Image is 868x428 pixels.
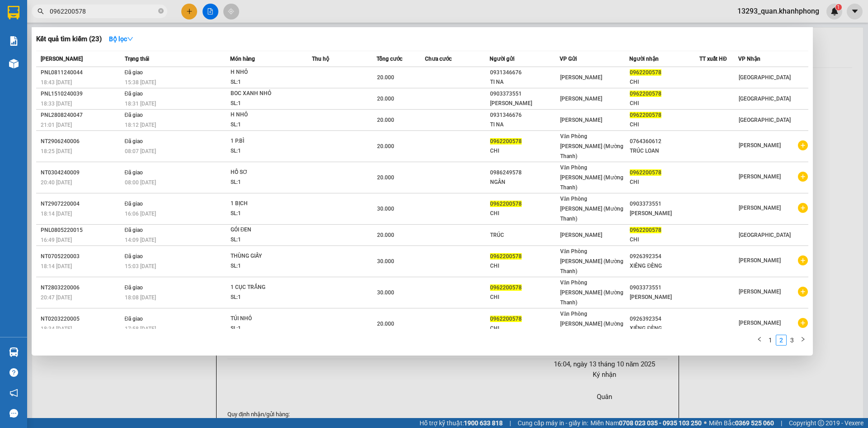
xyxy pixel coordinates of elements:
span: 14:09 [DATE] [125,237,156,243]
span: 0962200578 [490,201,522,207]
span: Đã giao [125,253,143,260]
span: 18:14 [DATE] [41,211,72,217]
button: Bộ lọcdown [102,32,141,46]
span: [PERSON_NAME] [560,232,602,238]
span: question-circle [9,368,18,377]
div: NT0705220003 [41,252,122,261]
div: 0926392354 [630,252,699,261]
span: 18:08 [DATE] [125,294,156,301]
li: 1 [765,335,776,346]
div: SL: 1 [231,261,298,271]
img: logo-vxr [8,6,19,19]
span: 0962200578 [490,284,522,291]
div: CHI [630,77,699,87]
span: 18:34 [DATE] [41,326,72,332]
span: [PERSON_NAME] [739,142,781,149]
div: CHI [490,293,559,302]
span: Văn Phòng [PERSON_NAME] (Mường Thanh) [560,164,623,191]
span: plus-circle [798,318,808,328]
span: plus-circle [798,203,808,213]
span: Văn Phòng [PERSON_NAME] (Mường Thanh) [560,311,623,337]
span: 16:06 [DATE] [125,211,156,217]
span: Đã giao [125,284,143,291]
span: [PERSON_NAME] [41,56,83,62]
span: VP Nhận [738,56,760,62]
div: NT2907220004 [41,199,122,209]
span: [PERSON_NAME] [560,74,602,81]
span: Món hàng [230,56,255,62]
div: 0931346676 [490,68,559,77]
div: TÚI NHỎ [231,314,298,324]
span: 17:58 [DATE] [125,326,156,332]
div: 0986249578 [490,168,559,178]
span: 0962200578 [490,316,522,322]
span: 18:14 [DATE] [41,263,72,269]
span: plus-circle [798,255,808,265]
div: CHI [630,99,699,108]
div: BOC XANH NHỎ [231,89,298,99]
div: NT2906240006 [41,137,122,146]
div: HỒ SƠ [231,168,298,178]
span: Văn Phòng [PERSON_NAME] (Mường Thanh) [560,279,623,306]
img: warehouse-icon [9,347,19,357]
li: 2 [776,335,787,346]
span: TT xuất HĐ [699,56,727,62]
span: Người nhận [629,56,659,62]
img: warehouse-icon [9,59,19,68]
span: 20.000 [377,74,394,81]
div: H NHỎ [231,67,298,77]
a: 2 [776,335,786,345]
img: solution-icon [9,36,19,46]
button: right [797,335,808,346]
span: 30.000 [377,289,394,296]
div: TI NA [490,77,559,87]
div: GÓI ĐEN [231,225,298,235]
span: Đã giao [125,227,143,233]
span: right [800,337,806,342]
span: 0962200578 [630,91,661,97]
span: 18:33 [DATE] [41,101,72,107]
span: 30.000 [377,258,394,264]
div: 0764360612 [630,137,699,146]
div: SL: 1 [231,293,298,303]
div: 0931346676 [490,111,559,120]
div: XIÊNG ĐÈNG [630,261,699,271]
span: 15:03 [DATE] [125,263,156,269]
span: 0962200578 [630,112,661,118]
span: [GEOGRAPHIC_DATA] [739,117,791,123]
span: 0962200578 [630,227,661,233]
span: [GEOGRAPHIC_DATA] [739,232,791,238]
div: TRÚC [490,231,559,240]
div: SL: 1 [231,178,298,188]
span: close-circle [158,7,164,16]
span: plus-circle [798,172,808,182]
span: message [9,409,18,418]
div: XIÊNG ĐÈNG [630,324,699,333]
div: SL: 1 [231,120,298,130]
span: [PERSON_NAME] [739,289,781,295]
span: 0962200578 [630,169,661,176]
span: 0962200578 [490,253,522,260]
div: CHI [490,146,559,156]
span: 08:07 [DATE] [125,148,156,154]
span: search [38,8,44,14]
span: 20.000 [377,117,394,123]
span: Thu hộ [312,56,329,62]
span: Đã giao [125,316,143,322]
div: 0903373551 [630,283,699,293]
span: 0962200578 [630,69,661,76]
span: 20:40 [DATE] [41,179,72,186]
div: NT0304240009 [41,168,122,178]
span: 18:31 [DATE] [125,101,156,107]
div: 1 BỊCH [231,199,298,209]
span: 08:00 [DATE] [125,179,156,186]
span: plus-circle [798,287,808,297]
span: [PERSON_NAME] [560,96,602,102]
div: TRÚC LOAN [630,146,699,156]
span: Đã giao [125,138,143,144]
div: PNL2808240047 [41,111,122,120]
h3: Kết quả tìm kiếm ( 23 ) [36,34,102,44]
div: TI NA [490,120,559,130]
div: 0926392354 [630,314,699,324]
div: 1 P.BÌ [231,136,298,146]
